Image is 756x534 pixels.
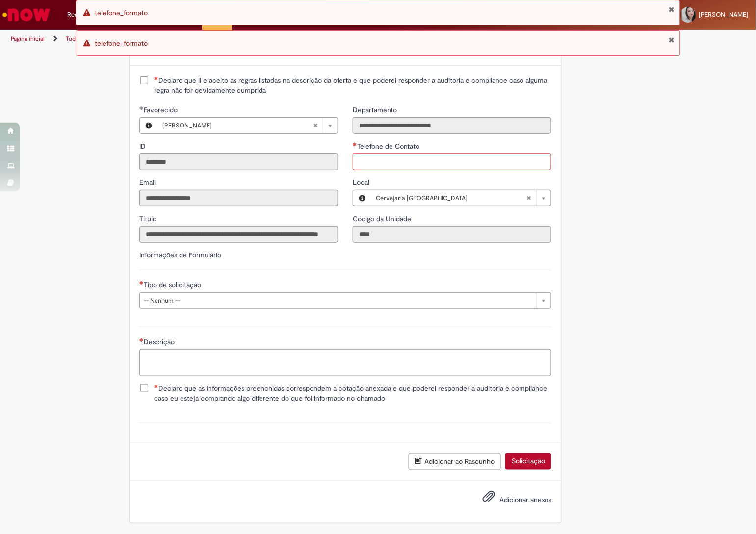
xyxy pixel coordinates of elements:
[353,142,357,146] span: Necessários
[376,190,526,206] span: Cervejaria [GEOGRAPHIC_DATA]
[669,5,675,13] button: Fechar Notificação
[154,76,158,80] span: Necessários
[66,35,118,43] a: Todos os Catálogos
[139,178,157,187] label: Somente leitura - Email
[157,118,338,133] a: [PERSON_NAME]Limpar campo Favorecido
[139,178,157,187] span: Somente leitura - Email
[353,105,399,115] label: Somente leitura - Departamento
[308,118,323,133] abbr: Limpar campo Favorecido
[67,10,102,20] span: Requisições
[144,105,180,114] span: Necessários - Favorecido
[669,36,675,44] button: Fechar Notificação
[139,142,148,151] span: Somente leitura - ID
[357,142,421,151] span: Telefone de Contato
[353,190,371,206] button: Local, Visualizar este registro Cervejaria Santa Catarina
[11,35,45,43] a: Página inicial
[139,214,158,223] span: Somente leitura - Título
[505,453,551,470] button: Solicitação
[353,153,551,170] input: Telefone de Contato
[154,384,158,388] span: Necessários
[144,293,531,308] span: -- Nenhum --
[144,280,203,289] span: Tipo de solicitação
[144,337,177,346] span: Descrição
[353,214,413,224] label: Somente leitura - Código da Unidade
[139,106,144,110] span: Obrigatório Preenchido
[353,178,371,187] span: Local
[353,214,413,223] span: Somente leitura - Código da Unidade
[353,226,551,243] input: Código da Unidade
[139,251,221,259] label: Informações de Formulário
[139,214,158,224] label: Somente leitura - Título
[95,39,148,48] span: telefone_formato
[353,105,399,114] span: Somente leitura - Departamento
[521,190,536,206] abbr: Limpar campo Local
[7,30,496,48] ul: Trilhas de página
[154,76,551,95] span: Declaro que li e aceito as regras listadas na descrição da oferta e que poderei responder a audit...
[139,141,148,151] label: Somente leitura - ID
[154,383,551,403] span: Declaro que as informações preenchidas correspondem a cotação anexada e que poderei responder a a...
[139,338,144,342] span: Necessários
[139,153,338,170] input: ID
[480,488,497,510] button: Adicionar anexos
[139,190,338,206] input: Email
[409,453,501,470] button: Adicionar ao Rascunho
[95,8,148,17] span: telefone_formato
[162,118,313,133] span: [PERSON_NAME]
[371,190,551,206] a: Cervejaria [GEOGRAPHIC_DATA]Limpar campo Local
[139,226,338,243] input: Título
[1,5,52,25] img: ServiceNow
[140,118,157,133] button: Favorecido, Visualizar este registro Maria Beatriz Goedert Claumann
[699,10,749,19] span: [PERSON_NAME]
[499,495,551,504] span: Adicionar anexos
[139,349,551,376] textarea: Descrição
[353,117,551,134] input: Departamento
[139,281,144,285] span: Necessários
